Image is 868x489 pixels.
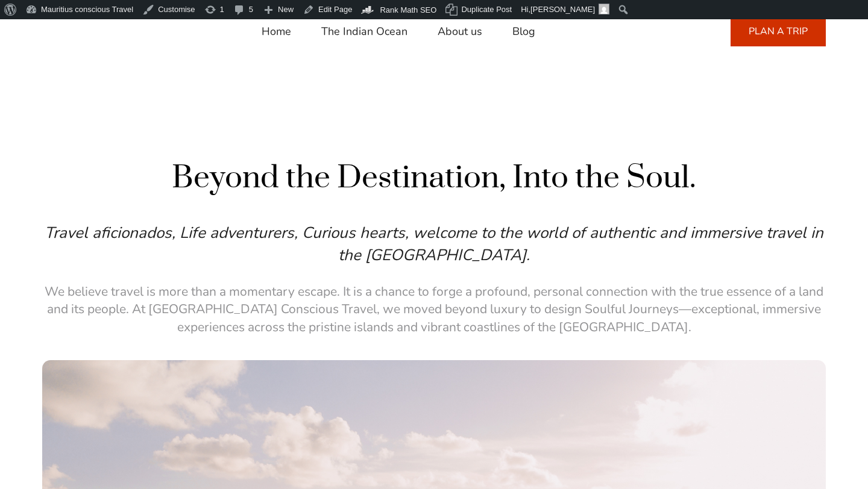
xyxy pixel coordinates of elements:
[512,17,535,46] a: Blog
[731,16,826,46] a: PLAN A TRIP
[42,222,826,266] p: Travel aficionados, Life adventurers, Curious hearts, welcome to the world of authentic and immer...
[42,158,826,198] h1: Beyond the Destination, Into the Soul.
[321,17,407,46] a: The Indian Ocean
[530,5,595,14] span: [PERSON_NAME]
[438,17,482,46] a: About us
[380,5,436,14] span: Rank Math SEO
[262,17,291,46] a: Home
[42,283,826,336] p: We believe travel is more than a momentary escape. It is a chance to forge a profound, personal c...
